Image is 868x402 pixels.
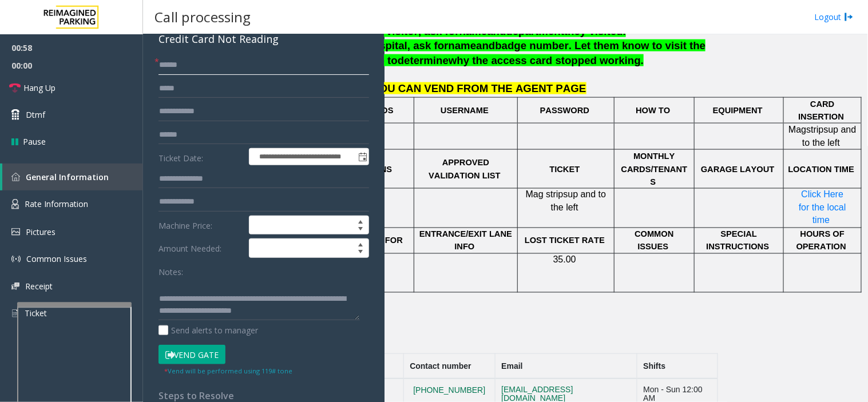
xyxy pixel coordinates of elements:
[26,172,109,182] span: General Information
[26,109,45,121] span: Dtmf
[551,190,609,212] span: up and to the left
[26,226,56,237] span: Pictures
[372,82,586,94] span: YOU CAN VEND FROM THE AGENT PAGE
[11,173,20,181] img: 'icon'
[352,216,368,225] span: Increase value
[553,255,576,265] span: 35.00
[158,31,369,47] div: Credit Card Not Reading
[540,106,589,115] span: PASSWORD
[441,106,489,115] span: USERNAME
[2,164,143,190] a: General Information
[429,158,500,180] span: APPROVED VALIDATION LIST
[164,367,292,375] small: Vend will be performed using 119# tone
[158,262,183,278] label: Notes:
[11,282,19,290] img: 'icon'
[449,54,644,66] span: why the access card stopped working.
[156,216,246,235] label: Machine Price:
[799,190,849,225] a: Click Here for the local time
[23,82,56,94] span: Hang Up
[25,281,53,292] span: Receipt
[243,331,718,349] h3: Contact List
[476,39,495,51] span: and
[815,11,854,23] a: Logout
[149,3,256,31] h3: Call processing
[621,152,688,186] span: MONTHLY CARDS/TENANTS
[330,39,448,51] span: for the hospital, ask for
[158,391,369,401] h4: Steps to Resolve
[713,106,763,115] span: EQUIPMENT
[525,236,605,245] span: LOST TICKET RATE
[845,11,854,23] img: logout
[487,25,506,37] span: and
[788,165,855,174] span: LOCATION TIME
[526,190,553,200] span: Mag st
[707,230,770,252] span: SPECIAL INSTRUCTIONS
[635,230,676,252] span: COMMON ISSUES
[636,106,670,115] span: HOW TO
[156,238,246,258] label: Amount Needed:
[398,54,449,66] span: determine
[553,190,556,200] span: r
[495,39,569,51] span: badge number
[11,228,20,236] img: 'icon'
[449,39,477,51] span: name
[637,354,718,379] th: Shifts
[459,25,487,37] span: name
[796,230,847,252] span: HOURS OF OPERATION
[419,230,514,252] span: ENTRANCE/EXIT LANE INFO
[156,148,246,165] label: Ticket Date:
[158,345,225,364] button: Vend Gate
[23,136,46,148] span: Pause
[788,125,806,134] span: Mag
[332,25,459,37] span: -If patient/ visitor, ask for
[11,199,19,209] img: 'icon'
[564,25,626,37] span: they visited.
[799,190,849,225] span: Click Here for the local time
[556,190,563,200] span: ip
[410,385,489,396] button: [PHONE_NUMBER]
[25,198,88,209] span: Rate Information
[404,354,496,379] th: Contact number
[356,149,368,165] span: Toggle popup
[26,253,87,264] span: Common Issues
[352,225,368,234] span: Decrease value
[506,25,565,37] span: department
[806,125,828,134] span: strips
[158,324,258,336] label: Send alerts to manager
[564,190,568,200] span: s
[496,354,637,379] th: Email
[11,254,21,264] img: 'icon'
[799,99,845,121] span: CARD INSERTION
[11,308,19,319] img: 'icon'
[352,248,368,257] span: Decrease value
[701,165,775,174] span: GARAGE LAYOUT
[550,165,580,174] span: TICKET
[352,239,368,248] span: Increase value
